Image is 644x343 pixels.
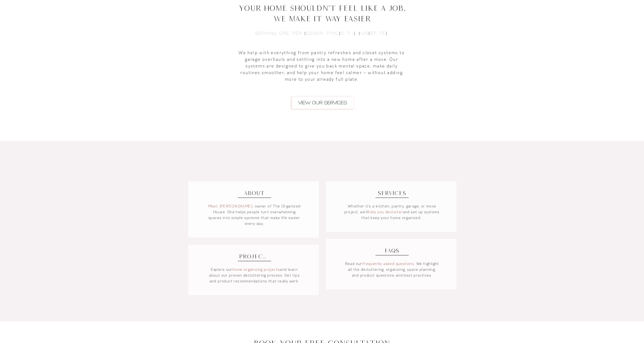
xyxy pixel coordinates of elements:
[348,261,439,278] span: . We highlight all the decluttering, organizing, space planning, and product questions and best p...
[378,190,406,196] span: SERVICES
[244,190,265,196] span: ABOUT
[375,188,409,198] a: SERVICES
[298,99,347,106] span: VIEW OUR SERVICES
[375,246,409,255] a: FAQS
[233,3,411,24] h2: Your Home Shouldn't Feel Like A Job, We Make It Way EasieR
[209,267,300,284] span: and learn about our proven decluttering process. Get tips and product recommendations that really...
[209,204,301,226] span: owner of The Organized House. She helps people turn overwhelming spaces into simple systems that ...
[208,204,254,209] a: Meet [PERSON_NAME],
[233,267,280,272] a: home organizing projects
[291,97,354,109] a: VIEW OUR SERVICES
[368,209,403,214] a: help you declutter
[236,30,407,36] h6: SERVING GREATER [GEOGRAPHIC_DATA], [US_STATE]
[211,267,232,272] span: Explore our
[239,253,270,259] span: PROJECTS
[362,261,414,266] a: frequently asked questions
[345,261,362,266] span: Read our
[385,247,399,254] span: FAQS
[238,188,271,198] a: ABOUT
[238,251,271,261] a: PROJECTS
[239,50,405,82] span: We help with everything from pantry refreshes and closet systems to garage overhauls and settling...
[345,204,437,214] a: Whether it’s a kitchen, pantry, garage, or move project, we’ll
